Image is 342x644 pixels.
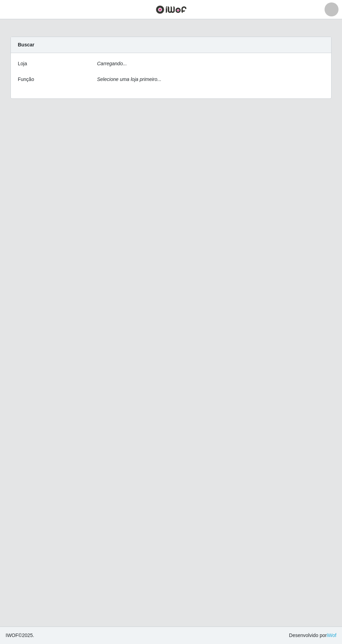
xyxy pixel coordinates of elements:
[327,632,336,638] a: iWof
[97,76,161,82] i: Selecione uma loja primeiro...
[6,632,34,639] span: © 2025 .
[18,76,34,83] label: Função
[289,632,336,639] span: Desenvolvido por
[18,60,27,67] label: Loja
[6,632,18,638] span: IWOF
[156,5,187,14] img: CoreUI Logo
[18,42,34,47] strong: Buscar
[97,61,127,66] i: Carregando...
